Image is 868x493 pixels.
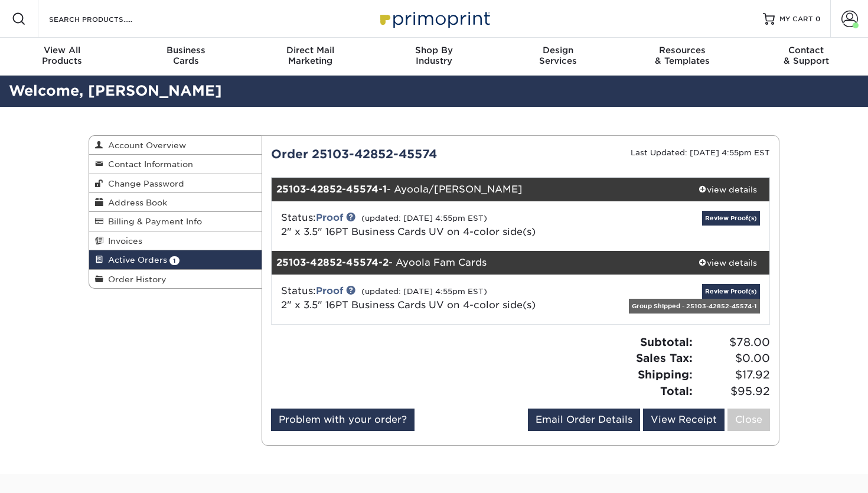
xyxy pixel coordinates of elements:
[124,45,248,66] div: Cards
[361,214,487,223] small: (updated: [DATE] 4:55pm EST)
[631,148,770,157] small: Last Updated: [DATE] 4:55pm EST
[375,6,493,31] img: Primoprint
[271,409,415,431] a: Problem with your order?
[103,255,167,265] span: Active Orders
[89,193,262,212] a: Address Book
[744,45,868,66] div: & Support
[48,12,163,26] input: SEARCH PRODUCTS.....
[372,38,496,76] a: Shop ByIndustry
[272,178,687,201] div: - Ayoola/[PERSON_NAME]
[89,136,262,155] a: Account Overview
[696,350,770,367] span: $0.00
[686,184,769,195] div: view details
[124,45,248,55] span: Business
[272,284,603,312] div: Status:
[696,367,770,383] span: $17.92
[372,45,496,55] span: Shop By
[640,335,693,348] strong: Subtotal:
[272,251,687,275] div: - Ayoola Fam Cards
[702,284,760,299] a: Review Proof(s)
[169,256,180,265] span: 1
[702,211,760,226] a: Review Proof(s)
[643,409,725,431] a: View Receipt
[744,45,868,55] span: Contact
[629,299,760,314] div: Group Shipped - 25103-42852-45574-1
[316,285,343,296] a: Proof
[276,257,389,268] strong: 25103-42852-45574-2
[372,45,496,66] div: Industry
[103,141,186,150] span: Account Overview
[103,236,142,246] span: Invoices
[89,174,262,193] a: Change Password
[528,409,640,431] a: Email Order Details
[124,38,248,76] a: BusinessCards
[89,250,262,269] a: Active Orders 1
[89,231,262,250] a: Invoices
[89,155,262,174] a: Contact Information
[316,212,343,223] a: Proof
[638,368,693,381] strong: Shipping:
[103,159,193,169] span: Contact Information
[103,275,167,284] span: Order History
[103,217,202,226] span: Billing & Payment Info
[727,409,770,431] a: Close
[696,383,770,400] span: $95.92
[496,38,620,76] a: DesignServices
[660,384,693,397] strong: Total:
[248,38,372,76] a: Direct MailMarketing
[248,45,372,55] span: Direct Mail
[620,45,744,66] div: & Templates
[620,38,744,76] a: Resources& Templates
[686,251,769,275] a: view details
[496,45,620,66] div: Services
[276,184,387,195] strong: 25103-42852-45574-1
[744,38,868,76] a: Contact& Support
[272,211,603,239] div: Status:
[496,45,620,55] span: Design
[620,45,744,55] span: Resources
[361,287,487,296] small: (updated: [DATE] 4:55pm EST)
[89,212,262,231] a: Billing & Payment Info
[262,145,521,163] div: Order 25103-42852-45574
[686,257,769,269] div: view details
[636,351,693,364] strong: Sales Tax:
[89,270,262,288] a: Order History
[248,45,372,66] div: Marketing
[815,15,821,23] span: 0
[103,179,184,188] span: Change Password
[281,299,536,311] a: 2" x 3.5" 16PT Business Cards UV on 4-color side(s)
[281,226,536,237] a: 2" x 3.5" 16PT Business Cards UV on 4-color side(s)
[779,14,813,24] span: MY CART
[103,198,167,207] span: Address Book
[696,334,770,351] span: $78.00
[686,178,769,201] a: view details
